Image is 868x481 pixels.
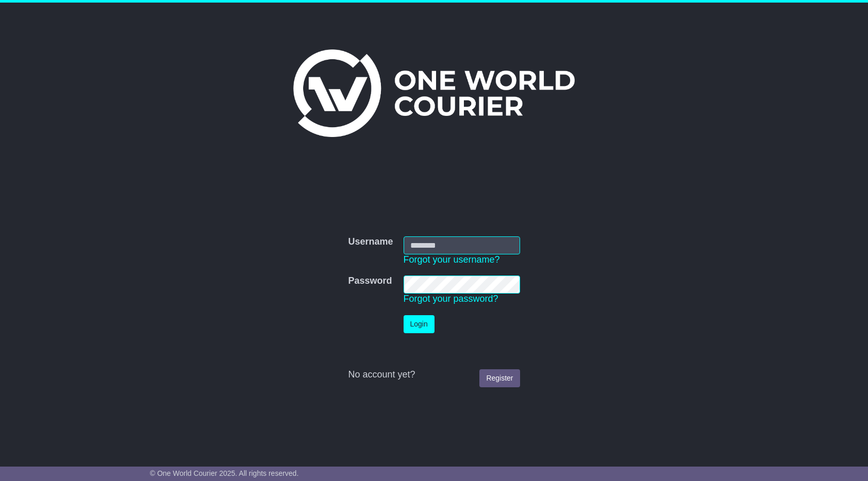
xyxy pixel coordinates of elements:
span: © One World Courier 2025. All rights reserved. [150,469,299,477]
a: Register [479,369,520,387]
a: Forgot your password? [404,294,498,304]
button: Login [404,315,435,333]
label: Username [348,236,393,248]
label: Password [348,276,392,287]
a: Forgot your username? [404,254,500,265]
div: No account yet? [348,369,520,381]
img: One World [293,49,575,137]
